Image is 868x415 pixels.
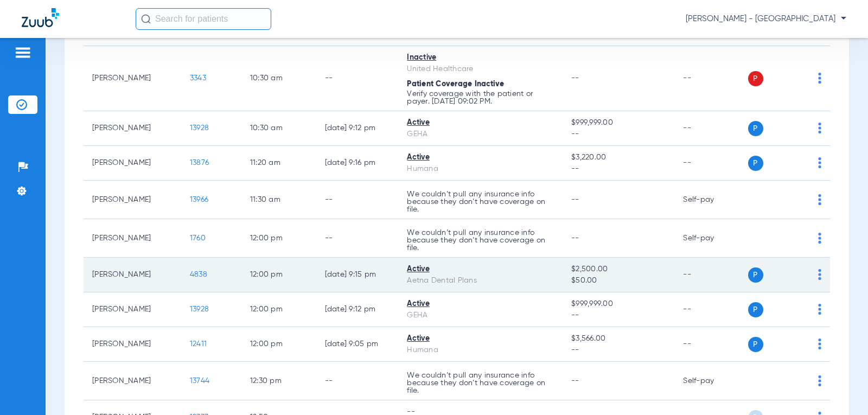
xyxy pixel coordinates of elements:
td: 12:00 PM [241,258,316,292]
td: -- [674,258,748,292]
div: GEHA [407,129,554,140]
div: Active [407,117,554,129]
span: -- [571,163,666,175]
div: Active [407,152,554,163]
span: 3343 [190,74,206,82]
p: We couldn’t pull any insurance info because they don’t have coverage on file. [407,372,554,394]
img: group-dot-blue.svg [818,375,821,386]
span: -- [571,196,579,203]
td: 12:00 PM [241,327,316,362]
span: [PERSON_NAME] - [GEOGRAPHIC_DATA] [686,14,846,24]
td: 12:00 PM [241,219,316,258]
td: Self-pay [674,181,748,219]
img: group-dot-blue.svg [818,73,821,84]
span: P [748,267,763,283]
span: P [748,337,763,352]
td: -- [316,219,399,258]
td: [PERSON_NAME] [84,292,181,327]
td: [PERSON_NAME] [84,362,181,400]
td: Self-pay [674,362,748,400]
input: Search for patients [136,8,271,30]
span: 13928 [190,305,209,313]
p: We couldn’t pull any insurance info because they don’t have coverage on file. [407,190,554,213]
span: 13928 [190,124,209,132]
td: [DATE] 9:12 PM [316,292,399,327]
span: $3,220.00 [571,152,666,163]
span: Patient Coverage Inactive [407,80,504,88]
span: 1760 [190,234,206,242]
span: -- [571,377,579,385]
div: Active [407,333,554,344]
span: $2,500.00 [571,264,666,275]
div: Active [407,264,554,275]
p: We couldn’t pull any insurance info because they don’t have coverage on file. [407,229,554,252]
div: Humana [407,344,554,356]
span: $999,999.00 [571,298,666,310]
span: -- [571,310,666,321]
td: [PERSON_NAME] [84,327,181,362]
td: 11:30 AM [241,181,316,219]
td: -- [674,327,748,362]
td: -- [674,46,748,111]
td: [DATE] 9:12 PM [316,111,399,146]
td: -- [674,292,748,327]
img: group-dot-blue.svg [818,194,821,205]
td: [DATE] 9:05 PM [316,327,399,362]
td: -- [316,362,399,400]
td: 11:20 AM [241,146,316,181]
span: P [748,302,763,317]
img: Search Icon [141,14,151,24]
span: 4838 [190,271,207,278]
td: [DATE] 9:15 PM [316,258,399,292]
td: [DATE] 9:16 PM [316,146,399,181]
td: Self-pay [674,219,748,258]
div: GEHA [407,310,554,321]
span: -- [571,344,666,356]
div: Humana [407,163,554,175]
td: 10:30 AM [241,111,316,146]
span: $3,566.00 [571,333,666,344]
div: United Healthcare [407,63,554,75]
td: [PERSON_NAME] [84,181,181,219]
span: P [748,71,763,86]
div: Inactive [407,52,554,63]
img: group-dot-blue.svg [818,339,821,349]
span: 13744 [190,377,209,385]
img: group-dot-blue.svg [818,304,821,315]
td: [PERSON_NAME] [84,219,181,258]
img: group-dot-blue.svg [818,157,821,168]
img: group-dot-blue.svg [818,269,821,280]
td: 12:30 PM [241,362,316,400]
td: 12:00 PM [241,292,316,327]
td: [PERSON_NAME] [84,146,181,181]
span: -- [571,129,666,140]
img: group-dot-blue.svg [818,123,821,133]
div: Active [407,298,554,310]
img: hamburger-icon [14,46,31,59]
td: -- [674,146,748,181]
span: P [748,121,763,136]
span: $999,999.00 [571,117,666,129]
span: 12411 [190,340,207,348]
td: -- [316,181,399,219]
td: -- [674,111,748,146]
span: 13876 [190,159,209,167]
td: [PERSON_NAME] [84,111,181,146]
div: Aetna Dental Plans [407,275,554,286]
span: -- [571,74,579,82]
td: -- [316,46,399,111]
td: [PERSON_NAME] [84,258,181,292]
p: Verify coverage with the patient or payer. [DATE] 09:02 PM. [407,90,554,105]
td: [PERSON_NAME] [84,46,181,111]
td: 10:30 AM [241,46,316,111]
span: -- [571,234,579,242]
span: $50.00 [571,275,666,286]
img: group-dot-blue.svg [818,233,821,244]
span: P [748,156,763,171]
img: Zuub Logo [22,8,59,27]
span: 13966 [190,196,208,203]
